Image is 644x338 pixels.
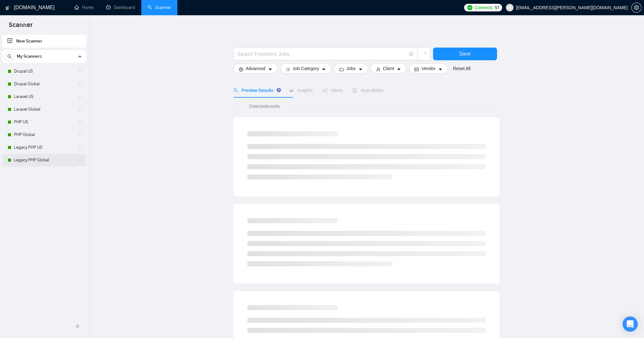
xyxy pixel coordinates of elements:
[78,81,83,87] span: holder
[353,88,384,93] span: Auto Bidder
[78,107,83,112] span: holder
[2,35,86,48] li: New Scanner
[409,63,448,74] button: idcardVendorcaret-down
[376,67,380,72] span: user
[421,52,427,58] span: loading
[14,103,74,116] a: Laravel Global
[14,128,74,141] a: PHP Global
[632,5,641,10] span: setting
[5,3,10,13] img: logo
[323,88,327,93] span: notification
[334,63,368,74] button: folderJobscaret-down
[409,52,413,56] span: info-circle
[414,67,419,72] span: idcard
[286,67,290,72] span: bars
[14,141,74,154] a: Legacy PHP US
[358,67,363,72] span: caret-down
[346,65,356,72] span: Jobs
[622,316,638,332] div: Open Intercom Messenger
[17,50,42,63] span: My Scanners
[322,67,326,72] span: caret-down
[289,88,313,93] span: Insights
[507,5,512,10] span: user
[467,5,472,10] img: upwork-logo.png
[323,88,342,93] span: Alerts
[237,50,406,58] input: Search Freelance Jobs...
[106,5,135,10] a: dashboardDashboard
[14,116,74,128] a: PHP US
[371,63,407,74] button: userClientcaret-down
[474,4,493,11] span: Connects:
[78,120,83,125] span: holder
[14,65,74,78] a: Drupal US
[245,103,284,110] span: Detected results
[74,5,93,10] a: homeHome
[4,20,38,34] span: Scanner
[78,69,83,74] span: holder
[239,67,243,72] span: setting
[495,4,500,11] span: 57
[78,132,83,137] span: holder
[14,78,74,90] a: Drupal Global
[233,63,278,74] button: settingAdvancedcaret-down
[631,5,641,10] a: setting
[75,323,82,329] span: double-left
[383,65,394,72] span: Client
[280,63,331,74] button: barsJob Categorycaret-down
[78,94,83,99] span: holder
[453,65,470,72] a: Reset All
[276,87,282,93] div: Tooltip anchor
[438,67,443,72] span: caret-down
[339,67,344,72] span: folder
[268,67,272,72] span: caret-down
[78,158,83,163] span: holder
[233,88,238,93] span: search
[14,154,74,166] a: Legacy PHP Global
[7,35,81,48] a: New Scanner
[78,145,83,150] span: holder
[246,65,265,72] span: Advanced
[293,65,319,72] span: Job Category
[2,50,86,166] li: My Scanners
[5,54,14,59] span: search
[233,88,279,93] span: Preview Results
[397,67,401,72] span: caret-down
[631,3,641,13] button: setting
[4,51,15,62] button: search
[459,50,470,58] span: Save
[14,90,74,103] a: Laravel US
[289,88,294,93] span: area-chart
[148,5,171,10] a: searchScanner
[353,88,357,93] span: robot
[433,48,497,60] button: Save
[421,65,435,72] span: Vendor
